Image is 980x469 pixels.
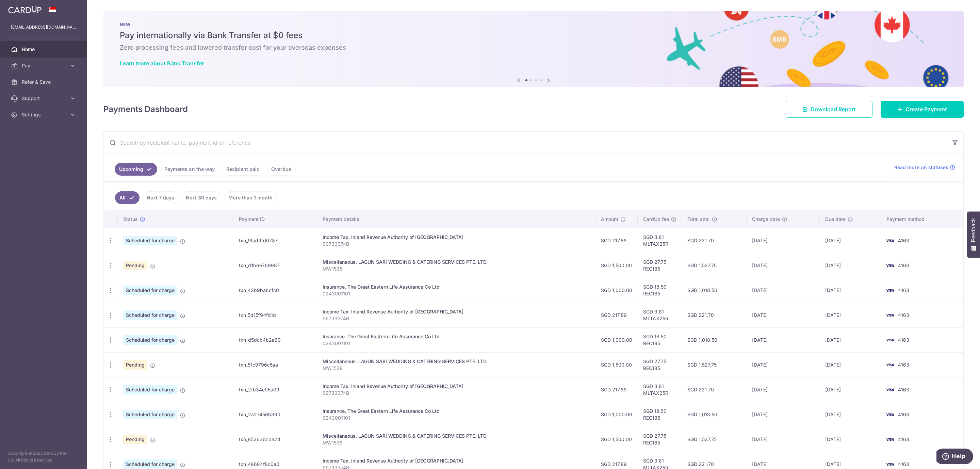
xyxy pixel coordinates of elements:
img: Bank Card [883,286,897,294]
td: [DATE] [820,402,881,427]
span: CardUp fee [643,216,669,223]
span: Scheduled for charge [123,410,177,419]
td: SGD 217.89 [595,377,638,402]
span: Pay [22,62,67,69]
td: [DATE] [747,427,820,452]
img: Bank Card [883,311,897,319]
span: Scheduled for charge [123,335,177,345]
td: txn_9fad9fd0787 [233,228,317,253]
span: 4163 [898,238,909,243]
td: SGD 18.50 REC185 [638,278,682,303]
h4: Payments Dashboard [103,103,188,115]
td: SGD 1,527.75 [682,427,747,452]
td: txn_d1b6e7b9987 [233,253,317,278]
td: SGD 3.81 MLTAX25R [638,303,682,327]
span: 4163 [898,262,909,268]
td: [DATE] [747,402,820,427]
td: [DATE] [820,278,881,303]
td: SGD 217.89 [595,303,638,327]
td: txn_2fb34e05a09 [233,377,317,402]
td: SGD 1,018.50 [682,402,747,427]
div: Insurance. The Great Eastern Life Assurance Co Ltd [323,333,590,340]
td: txn_5d15f94fd1d [233,303,317,327]
span: Charge date [752,216,780,223]
td: SGD 3.81 MLTAX25R [638,228,682,253]
a: Recipient paid [222,163,264,176]
a: Overdue [267,163,296,176]
img: Bank Card [883,336,897,344]
img: Bank Card [883,410,897,419]
img: Bank Card [883,460,897,468]
span: Scheduled for charge [123,459,177,469]
span: 4163 [898,387,909,392]
th: Payment method [881,210,963,228]
img: Bank transfer banner [103,11,964,87]
td: txn_85263bcba24 [233,427,317,452]
p: S9733374B [323,241,590,247]
p: MW1538 [323,265,590,272]
span: Download Report [811,105,856,113]
a: Download Report [786,101,872,118]
td: SGD 1,500.00 [595,352,638,377]
div: Insurance. The Great Eastern Life Assurance Co Ltd [323,284,590,290]
td: txn_42b9babcfc0 [233,278,317,303]
div: Income Tax. Inland Revenue Authority of [GEOGRAPHIC_DATA] [323,383,590,390]
span: Scheduled for charge [123,385,177,394]
span: Pending [123,261,147,270]
p: MW1538 [323,365,590,372]
img: CardUp [8,5,42,14]
span: Read more on statuses [894,164,948,171]
p: 0243001101 [323,340,590,347]
td: SGD 1,000.00 [595,327,638,352]
td: [DATE] [820,352,881,377]
td: SGD 221.70 [682,377,747,402]
td: [DATE] [820,327,881,352]
td: [DATE] [820,427,881,452]
td: [DATE] [747,253,820,278]
span: 4163 [898,411,909,417]
a: Next 7 days [142,191,179,204]
p: 0243001101 [323,415,590,421]
span: Pending [123,435,147,444]
span: Settings [22,111,67,118]
p: S9733374B [323,390,590,397]
img: Bank Card [883,361,897,369]
div: Miscellaneous. LAGUN SARI WEDDING & CATERING SERVICES PTE. LTD. [323,433,590,439]
td: SGD 1,527.75 [682,253,747,278]
span: Home [22,46,67,53]
td: SGD 1,018.50 [682,278,747,303]
th: Payment ID [233,210,317,228]
td: SGD 1,500.00 [595,427,638,452]
div: Income Tax. Inland Revenue Authority of [GEOGRAPHIC_DATA] [323,234,590,241]
td: SGD 27.75 REC185 [638,427,682,452]
p: 0243001101 [323,290,590,297]
td: txn_d5dcb4b2a69 [233,327,317,352]
span: Pending [123,360,147,370]
td: [DATE] [820,228,881,253]
div: Miscellaneous. LAGUN SARI WEDDING & CATERING SERVICES PTE. LTD. [323,259,590,265]
td: [DATE] [820,377,881,402]
a: Learn more about Bank Transfer [120,60,204,67]
div: Income Tax. Inland Revenue Authority of [GEOGRAPHIC_DATA] [323,457,590,464]
td: [DATE] [747,327,820,352]
span: Support [22,95,67,102]
span: 4163 [898,461,909,467]
div: Insurance. The Great Eastern Life Assurance Co Ltd [323,408,590,415]
span: Total amt. [687,216,710,223]
span: 4163 [898,287,909,293]
span: Scheduled for charge [123,310,177,320]
a: Payments on the way [160,163,219,176]
th: Payment details [317,210,595,228]
span: Due date [825,216,846,223]
span: Create Payment [905,105,947,113]
td: [DATE] [747,228,820,253]
input: Search by recipient name, payment id or reference [104,132,947,153]
td: SGD 18.50 REC185 [638,327,682,352]
a: Next 30 days [181,191,221,204]
td: txn_51c9796c5aa [233,352,317,377]
iframe: Opens a widget where you can find more information [936,449,973,466]
td: SGD 1,000.00 [595,278,638,303]
span: Refer & Save [22,79,67,85]
a: More than 1 month [224,191,277,204]
img: Bank Card [883,386,897,394]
